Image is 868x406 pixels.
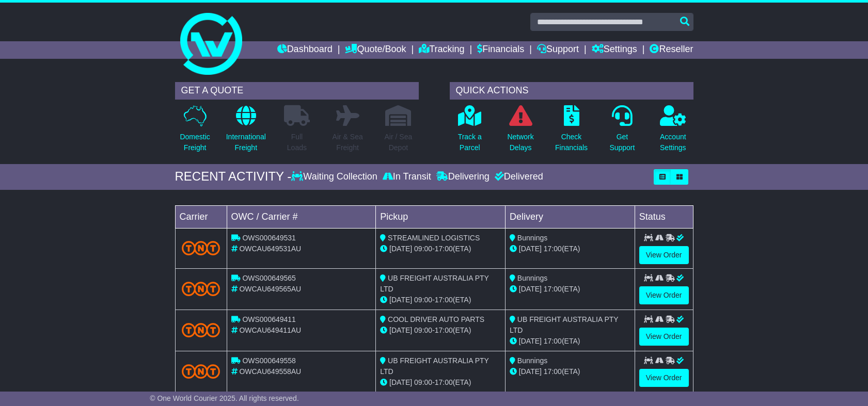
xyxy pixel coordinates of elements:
td: Carrier [175,205,227,228]
span: OWS000649411 [242,315,296,323]
p: Get Support [609,132,635,153]
p: International Freight [226,132,266,153]
img: TNT_Domestic.png [182,282,220,296]
span: [DATE] [519,285,542,293]
div: GET A QUOTE [175,82,419,100]
img: TNT_Domestic.png [182,323,220,337]
a: Reseller [650,41,693,59]
div: Delivered [492,171,543,183]
a: Track aParcel [457,105,482,159]
span: [DATE] [389,245,412,253]
span: 09:00 [414,296,432,304]
span: © One World Courier 2025. All rights reserved. [150,394,299,402]
span: OWCAU649558AU [239,367,301,376]
div: - (ETA) [380,325,501,336]
a: GetSupport [609,105,635,159]
span: [DATE] [519,367,542,376]
span: Bunnings [517,274,547,282]
span: [DATE] [389,326,412,334]
span: 17:00 [544,285,562,293]
img: TNT_Domestic.png [182,241,220,255]
p: Check Financials [555,132,588,153]
a: Support [537,41,579,59]
span: 09:00 [414,326,432,334]
span: 17:00 [544,367,562,376]
span: 09:00 [414,245,432,253]
span: UB FREIGHT AUSTRALIA PTY LTD [510,315,618,334]
a: AccountSettings [659,105,687,159]
div: - (ETA) [380,295,501,305]
span: OWCAU649565AU [239,285,301,293]
a: View Order [639,369,689,387]
span: OWCAU649411AU [239,326,301,334]
div: (ETA) [510,284,630,295]
span: UB FREIGHT AUSTRALIA PTY LTD [380,356,488,376]
div: - (ETA) [380,377,501,388]
a: Financials [477,41,524,59]
span: 17:00 [435,326,453,334]
span: OWS000649565 [242,274,296,282]
a: Settings [592,41,637,59]
a: DomesticFreight [179,105,210,159]
span: [DATE] [519,337,542,345]
span: 17:00 [435,245,453,253]
td: Delivery [505,205,635,228]
span: 17:00 [435,378,453,386]
a: Tracking [419,41,464,59]
div: - (ETA) [380,243,501,254]
span: [DATE] [389,378,412,386]
a: NetworkDelays [507,105,534,159]
td: OWC / Carrier # [227,205,376,228]
td: Status [635,205,693,228]
span: OWS000649531 [242,234,296,242]
span: OWS000649558 [242,356,296,365]
div: (ETA) [510,366,630,377]
div: (ETA) [510,243,630,254]
span: 17:00 [544,337,562,345]
span: UB FREIGHT AUSTRALIA PTY LTD [380,274,488,293]
span: [DATE] [389,296,412,304]
img: TNT_Domestic.png [182,364,220,378]
span: [DATE] [519,245,542,253]
span: OWCAU649531AU [239,245,301,253]
a: View Order [639,246,689,264]
p: Full Loads [284,132,310,153]
span: STREAMLINED LOGISTICS [388,234,480,242]
p: Network Delays [507,132,533,153]
a: CheckFinancials [555,105,588,159]
div: RECENT ACTIVITY - [175,169,292,184]
p: Domestic Freight [180,132,210,153]
div: In Transit [380,171,434,183]
p: Air / Sea Depot [385,132,413,153]
a: Quote/Book [345,41,406,59]
td: Pickup [376,205,506,228]
span: COOL DRIVER AUTO PARTS [388,315,484,323]
a: View Order [639,328,689,346]
p: Air & Sea Freight [333,132,363,153]
span: Bunnings [517,356,547,365]
span: 17:00 [435,296,453,304]
div: (ETA) [510,336,630,347]
a: Dashboard [277,41,333,59]
span: 17:00 [544,245,562,253]
span: Bunnings [517,234,547,242]
span: 09:00 [414,378,432,386]
a: View Order [639,286,689,304]
p: Track a Parcel [458,132,482,153]
p: Account Settings [660,132,686,153]
div: QUICK ACTIONS [450,82,693,100]
a: InternationalFreight [226,105,266,159]
div: Delivering [434,171,492,183]
div: Waiting Collection [291,171,380,183]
